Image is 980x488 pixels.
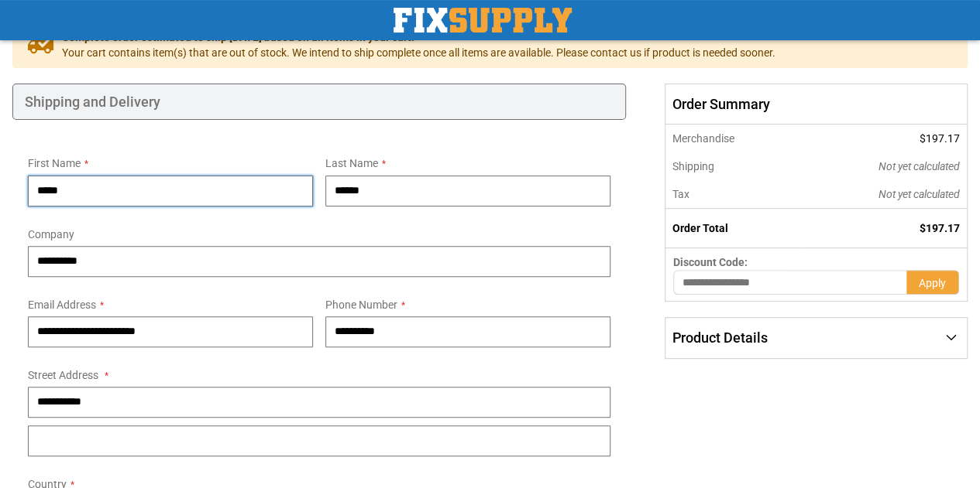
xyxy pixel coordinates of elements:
span: Phone Number [325,299,397,311]
th: Merchandise [665,125,799,152]
span: Last Name [325,157,378,169]
span: Your cart contains item(s) that are out of stock. We intend to ship complete once all items are a... [62,45,775,60]
th: Tax [665,180,799,209]
div: Shipping and Delivery [12,84,626,121]
span: $197.17 [920,222,960,234]
span: Apply [919,277,946,289]
span: First Name [28,157,81,169]
span: Product Details [672,329,768,346]
span: Not yet calculated [879,188,960,200]
button: Apply [906,270,959,295]
span: $197.17 [920,132,960,145]
span: Street Address [28,369,98,381]
span: Email Address [28,299,96,311]
img: Fix Industrial Supply [394,8,572,32]
strong: Order Total [672,222,728,234]
span: Shipping [672,160,714,172]
a: store logo [394,8,572,32]
span: Discount Code: [673,256,748,268]
span: Order Summary [665,84,968,125]
span: Company [28,228,74,241]
span: Not yet calculated [879,160,960,172]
